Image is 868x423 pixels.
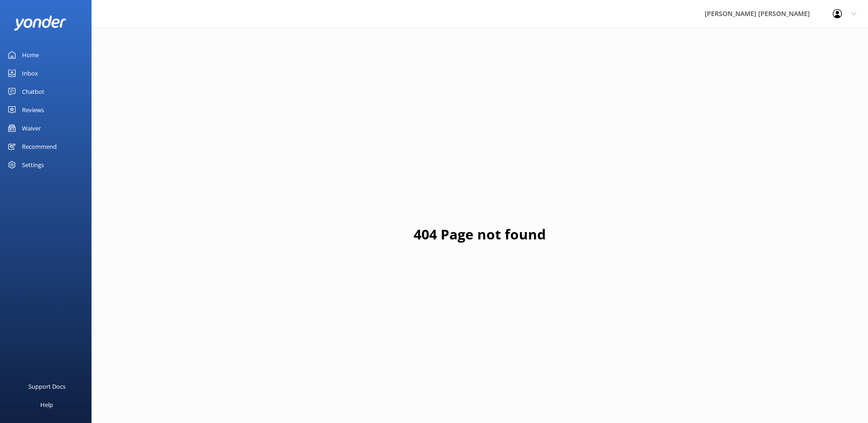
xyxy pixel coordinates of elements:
[28,377,65,396] div: Support Docs
[22,119,41,137] div: Waiver
[22,46,39,64] div: Home
[14,16,66,31] img: yonder-white-logo.png
[22,64,38,82] div: Inbox
[22,156,44,174] div: Settings
[22,137,57,156] div: Recommend
[414,223,546,245] h1: 404 Page not found
[22,82,44,101] div: Chatbot
[22,101,44,119] div: Reviews
[40,396,53,414] div: Help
